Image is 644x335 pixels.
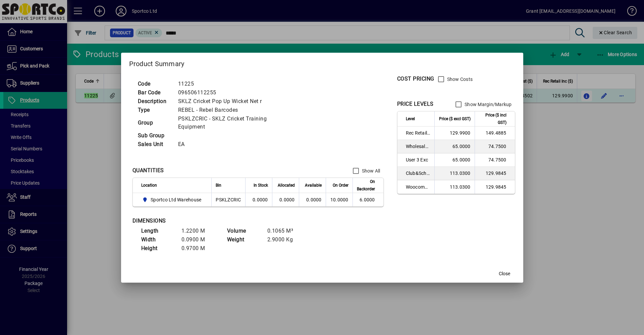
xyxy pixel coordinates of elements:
span: Price ($ excl GST) [439,115,471,123]
span: Location [141,182,157,189]
td: 74.7500 [475,153,515,167]
span: Club&School Exc [406,170,430,177]
td: 2.9000 Kg [264,235,304,244]
td: REBEL - Rebel Barcodes [175,106,297,114]
span: Bin [216,182,221,189]
td: 65.0000 [434,153,475,167]
td: 1.2200 M [178,227,218,235]
td: 74.7500 [475,140,515,153]
td: 0.1065 M³ [264,227,304,235]
span: User 3 Exc [406,156,430,163]
span: Woocommerce Retail [406,184,430,190]
label: Show Costs [446,76,473,83]
span: Rec Retail Inc [406,130,430,136]
td: Type [135,106,175,114]
span: 10.0000 [330,197,348,202]
button: Close [494,268,515,280]
td: 129.9900 [434,127,475,140]
td: Volume [224,227,264,235]
td: 149.4885 [475,127,515,140]
td: Sub Group [135,131,175,140]
td: 0.0000 [272,193,299,206]
span: Close [499,270,510,277]
span: Sportco Ltd Warehouse [141,196,204,204]
td: 0.0000 [299,193,326,206]
td: 129.9845 [475,167,515,180]
td: SKLZ Cricket Pop Up Wicket Net r [175,97,297,106]
td: 6.0000 [353,193,383,206]
label: Show Margin/Markup [463,101,512,108]
td: Height [138,244,178,253]
td: 65.0000 [434,140,475,153]
div: QUANTITIES [132,166,164,175]
div: DIMENSIONS [132,217,300,225]
td: Sales Unit [135,140,175,149]
td: 113.0300 [434,167,475,180]
td: 11225 [175,80,297,88]
div: PRICE LEVELS [397,100,434,108]
td: PSKLZCRIC [211,193,245,206]
td: 113.0300 [434,180,475,194]
span: In Stock [254,182,268,189]
h2: Product Summary [121,53,523,72]
span: On Order [333,182,348,189]
td: Width [138,235,178,244]
td: 0.0000 [245,193,272,206]
td: Code [135,80,175,88]
td: Weight [224,235,264,244]
td: 0.9700 M [178,244,218,253]
div: COST PRICING [397,75,434,83]
td: Length [138,227,178,235]
td: PSKLZCRIC - SKLZ Cricket Training Equipment [175,114,297,131]
span: Sportco Ltd Warehouse [151,196,201,203]
label: Show All [361,167,380,174]
td: 129.9845 [475,180,515,194]
td: Bar Code [135,88,175,97]
span: Price ($ incl GST) [479,111,506,126]
span: On Backorder [357,178,375,193]
td: 096506112255 [175,88,297,97]
span: Level [406,115,415,123]
td: EA [175,140,297,149]
td: Description [135,97,175,106]
span: Available [305,182,322,189]
td: 0.0900 M [178,235,218,244]
span: Allocated [278,182,295,189]
td: Group [135,114,175,131]
span: Wholesale Exc [406,143,430,150]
